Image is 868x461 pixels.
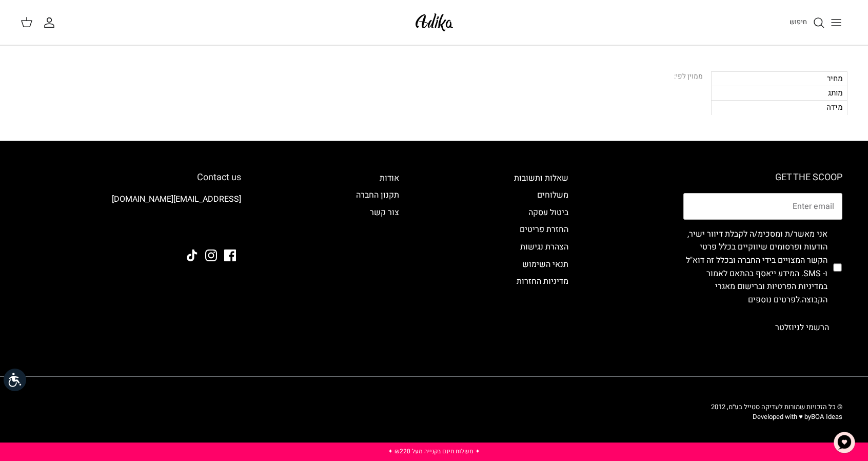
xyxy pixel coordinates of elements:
p: Developed with ♥ by [711,412,842,421]
a: חיפוש [790,16,825,29]
a: תנאי השימוש [522,258,568,271]
a: אודות [380,172,399,184]
div: מותג [711,86,847,100]
input: Email [683,193,842,220]
div: מחיר [711,71,847,86]
a: הצהרת נגישות [520,241,568,253]
a: ✦ משלוח חינם בקנייה מעל ₪220 ✦ [388,447,480,456]
div: Secondary navigation [504,172,579,341]
a: מדיניות החזרות [517,275,568,287]
a: Facebook [224,249,236,261]
button: הרשמי לניוזלטר [762,315,842,340]
a: Tiktok [186,249,198,261]
span: חיפוש [790,17,807,27]
div: Secondary navigation [346,172,409,341]
label: אני מאשר/ת ומסכימ/ה לקבלת דיוור ישיר, הודעות ופרסומים שיווקיים בכלל פרטי הקשר המצויים בידי החברה ... [683,228,827,307]
div: מידה [711,100,847,114]
a: החזרת פריטים [520,223,568,236]
div: ממוין לפי: [674,71,703,83]
a: החשבון שלי [43,16,60,29]
a: BOA Ideas [811,412,842,421]
h6: GET THE SCOOP [683,172,842,183]
a: משלוחים [537,189,568,201]
img: Adika IL [213,222,241,235]
a: לפרטים נוספים [748,294,800,306]
a: Instagram [205,249,217,261]
span: © כל הזכויות שמורות לעדיקה סטייל בע״מ, 2012 [711,402,842,412]
a: [EMAIL_ADDRESS][DOMAIN_NAME] [112,193,241,205]
a: שאלות ותשובות [514,172,568,184]
h6: Contact us [26,172,241,183]
button: Toggle menu [825,11,847,34]
button: צ'אט [829,427,860,458]
a: תקנון החברה [356,189,399,201]
img: Adika IL [412,10,456,34]
a: צור קשר [370,206,399,219]
a: ביטול עסקה [528,206,568,219]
